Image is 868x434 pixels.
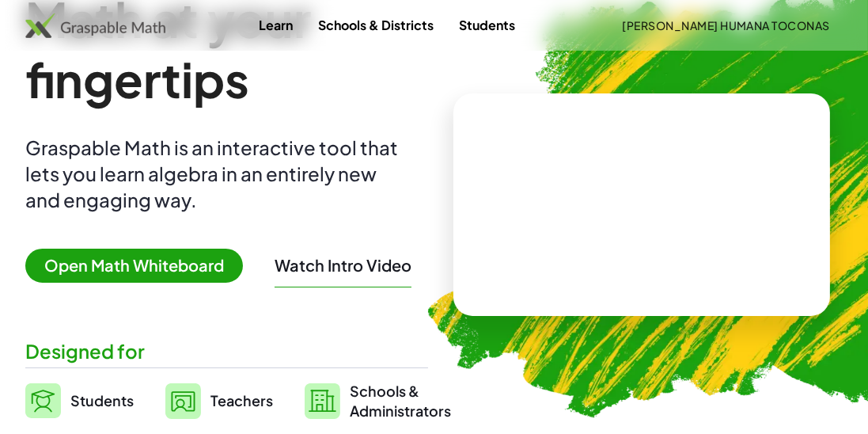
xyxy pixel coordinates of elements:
[305,381,451,421] a: Schools &Administrators
[25,338,428,364] div: Designed for
[25,249,243,283] span: Open Math Whiteboard
[210,391,273,409] span: Teachers
[609,11,843,40] button: [PERSON_NAME] Humana Toconas
[165,383,201,419] img: svg%3e
[305,10,446,40] a: Schools & Districts
[70,391,134,409] span: Students
[25,135,405,213] div: Graspable Math is an interactive tool that lets you learn algebra in an entirely new and engaging...
[25,258,256,275] a: Open Math Whiteboard
[25,383,61,418] img: svg%3e
[350,381,451,421] span: Schools & Administrators
[622,18,830,32] span: [PERSON_NAME] Humana Toconas
[275,255,411,276] button: Watch Intro Video
[305,383,340,419] img: svg%3e
[446,10,528,40] a: Students
[523,145,760,264] video: What is this? This is dynamic math notation. Dynamic math notation plays a central role in how Gr...
[25,381,134,421] a: Students
[165,381,273,421] a: Teachers
[246,10,305,40] a: Learn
